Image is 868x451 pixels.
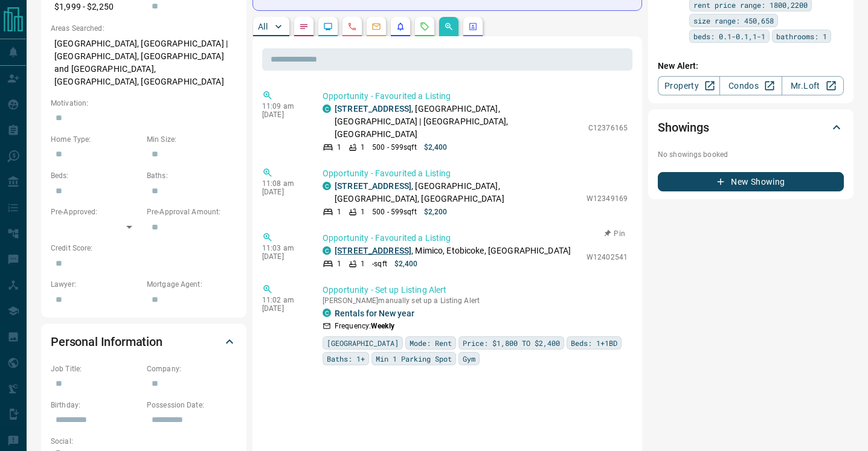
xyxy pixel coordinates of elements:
[335,180,580,205] p: , [GEOGRAPHIC_DATA], [GEOGRAPHIC_DATA], [GEOGRAPHIC_DATA]
[658,118,709,137] h2: Showings
[396,22,405,31] svg: Listing Alerts
[463,337,560,349] span: Price: $1,800 TO $2,400
[361,142,365,153] p: 1
[323,309,331,317] div: condos.ca
[371,322,394,330] strong: Weekly
[323,104,331,113] div: condos.ca
[658,76,720,95] a: Property
[719,76,782,95] a: Condos
[335,245,571,257] p: , Mimico, Etobicoke, [GEOGRAPHIC_DATA]
[658,149,844,160] p: No showings booked
[337,258,341,269] p: 1
[335,104,411,114] a: [STREET_ADDRESS]
[147,400,237,411] p: Possession Date:
[372,206,416,217] p: 500 - 599 sqft
[444,22,454,31] svg: Opportunities
[335,321,394,331] p: Frequency:
[262,102,304,110] p: 11:09 am
[361,206,365,217] p: 1
[51,243,237,254] p: Credit Score:
[51,23,237,34] p: Areas Searched:
[372,142,416,153] p: 500 - 599 sqft
[262,296,304,304] p: 11:02 am
[51,436,141,447] p: Social:
[147,363,237,374] p: Company:
[262,110,304,119] p: [DATE]
[394,258,418,269] p: $2,400
[51,363,141,374] p: Job Title:
[323,296,628,305] p: [PERSON_NAME] manually set up a Listing Alert
[337,142,341,153] p: 1
[468,22,478,31] svg: Agent Actions
[335,309,414,318] a: Rentals for New year
[335,246,411,255] a: [STREET_ADDRESS]
[51,206,141,217] p: Pre-Approved:
[51,170,141,181] p: Beds:
[262,304,304,313] p: [DATE]
[147,134,237,145] p: Min Size:
[587,252,628,263] p: W12402541
[335,103,582,141] p: , [GEOGRAPHIC_DATA], [GEOGRAPHIC_DATA] | [GEOGRAPHIC_DATA], [GEOGRAPHIC_DATA]
[571,337,617,349] span: Beds: 1+1BD
[323,90,628,103] p: Opportunity - Favourited a Listing
[51,327,237,356] div: Personal Information
[323,182,331,190] div: condos.ca
[420,22,429,31] svg: Requests
[335,181,411,191] a: [STREET_ADDRESS]
[588,123,628,133] p: C12376165
[347,22,357,31] svg: Calls
[258,22,268,31] p: All
[323,246,331,255] div: condos.ca
[147,170,237,181] p: Baths:
[463,353,475,365] span: Gym
[323,284,628,296] p: Opportunity - Set up Listing Alert
[372,258,387,269] p: - sqft
[693,14,774,27] span: size range: 450,658
[337,206,341,217] p: 1
[147,206,237,217] p: Pre-Approval Amount:
[658,113,844,142] div: Showings
[776,30,827,42] span: bathrooms: 1
[587,193,628,204] p: W12349169
[51,134,141,145] p: Home Type:
[51,400,141,411] p: Birthday:
[323,167,628,180] p: Opportunity - Favourited a Listing
[51,332,162,351] h2: Personal Information
[410,337,452,349] span: Mode: Rent
[782,76,844,95] a: Mr.Loft
[51,279,141,290] p: Lawyer:
[147,279,237,290] p: Mortgage Agent:
[424,142,448,153] p: $2,400
[327,353,365,365] span: Baths: 1+
[693,30,765,42] span: beds: 0.1-0.1,1-1
[658,60,844,72] p: New Alert:
[323,22,333,31] svg: Lead Browsing Activity
[262,188,304,196] p: [DATE]
[262,244,304,252] p: 11:03 am
[371,22,381,31] svg: Emails
[323,232,628,245] p: Opportunity - Favourited a Listing
[262,179,304,188] p: 11:08 am
[376,353,452,365] span: Min 1 Parking Spot
[327,337,399,349] span: [GEOGRAPHIC_DATA]
[51,98,237,109] p: Motivation:
[262,252,304,261] p: [DATE]
[51,34,237,92] p: [GEOGRAPHIC_DATA], [GEOGRAPHIC_DATA] | [GEOGRAPHIC_DATA], [GEOGRAPHIC_DATA] and [GEOGRAPHIC_DATA]...
[597,228,632,239] button: Pin
[361,258,365,269] p: 1
[424,206,448,217] p: $2,200
[299,22,309,31] svg: Notes
[658,172,844,191] button: New Showing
